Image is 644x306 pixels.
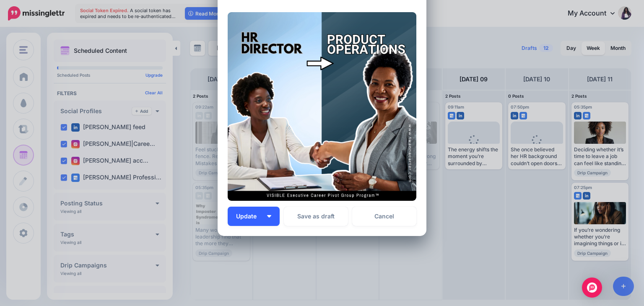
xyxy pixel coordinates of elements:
a: Cancel [352,207,416,226]
div: Open Intercom Messenger [582,277,602,298]
button: Update [228,207,280,226]
img: arrow-down-white.png [267,215,271,218]
span: Update [236,213,263,219]
img: VO1D5OSV26OY11OC47IXRON97OVC1B9L.png [228,12,416,201]
button: Save as draft [284,207,348,226]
